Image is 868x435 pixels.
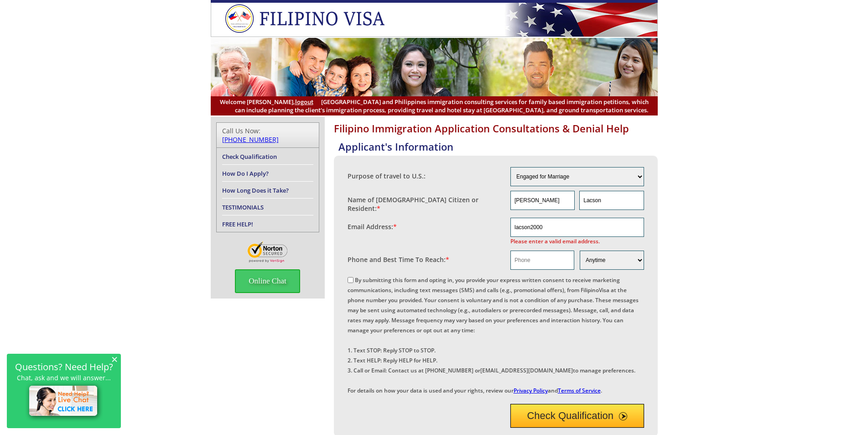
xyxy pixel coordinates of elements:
input: Phone [510,251,574,270]
a: Privacy Policy [514,387,548,394]
label: Purpose of travel to U.S.: [348,172,426,180]
input: First Name [510,191,575,210]
span: Please enter a valid email address. [510,237,644,246]
label: By submitting this form and opting in, you provide your express written consent to receive market... [348,276,639,394]
label: Name of [DEMOGRAPHIC_DATA] Citizen or Resident: [348,195,502,213]
img: live-chat-icon.png [25,382,103,422]
span: Online Chat [235,269,300,293]
a: TESTIMONIALS [222,203,264,211]
h4: Applicant's Information [338,140,658,153]
label: Phone and Best Time To Reach: [348,255,449,264]
p: Chat, ask and we will answer... [11,374,116,382]
label: Email Address: [348,222,397,231]
a: FREE HELP! [222,220,253,228]
a: How Do I Apply? [222,169,269,178]
a: How Long Does it Take? [222,186,289,194]
span: × [111,355,118,363]
button: Check Qualification [510,404,644,428]
a: logout [295,98,313,106]
input: Email Address [510,218,644,237]
span: [GEOGRAPHIC_DATA] and Philippines immigration consulting services for family based immigration pe... [220,98,649,114]
input: By submitting this form and opting in, you provide your express written consent to receive market... [348,277,353,283]
span: Welcome [PERSON_NAME], [220,98,313,106]
h1: Filipino Immigration Application Consultations & Denial Help [334,121,658,135]
a: Terms of Service [558,387,601,394]
a: [PHONE_NUMBER] [222,135,279,144]
a: Check Qualification [222,152,277,161]
h2: Questions? Need Help? [11,363,116,371]
input: Last Name [579,191,644,210]
div: Call Us Now: [222,126,313,144]
select: Phone and Best Reach Time are required. [580,251,644,270]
